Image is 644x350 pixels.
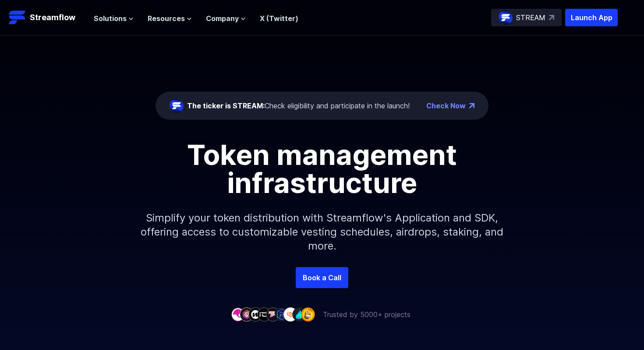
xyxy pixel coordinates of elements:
a: STREAM [491,9,562,26]
img: company-1 [231,307,245,321]
span: Solutions [94,13,127,24]
span: Resources [148,13,185,24]
a: Streamflow [9,9,85,26]
img: company-9 [301,307,315,321]
img: company-8 [292,307,306,321]
img: company-5 [266,307,280,321]
img: streamflow-logo-circle.png [170,99,184,113]
h1: Token management infrastructure [125,141,519,197]
img: company-4 [257,307,271,321]
button: Solutions [94,13,134,24]
a: Check Now [426,100,466,111]
button: Resources [148,13,192,24]
img: company-6 [275,307,289,321]
img: company-3 [248,307,262,321]
img: top-right-arrow.png [469,103,474,108]
div: Check eligibility and participate in the launch! [187,100,410,111]
span: The ticker is STREAM: [187,101,265,110]
button: Launch App [565,9,618,26]
img: streamflow-logo-circle.png [499,11,513,25]
img: Streamflow Logo [9,9,26,26]
button: Company [206,13,246,24]
img: company-7 [283,307,297,321]
img: top-right-arrow.svg [549,15,554,20]
p: Simplify your token distribution with Streamflow's Application and SDK, offering access to custom... [134,197,510,267]
p: STREAM [516,12,545,23]
p: Streamflow [30,11,75,24]
p: Trusted by 5000+ projects [323,309,410,320]
a: X (Twitter) [260,14,298,23]
a: Book a Call [296,267,348,288]
img: company-2 [240,307,254,321]
span: Company [206,13,239,24]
